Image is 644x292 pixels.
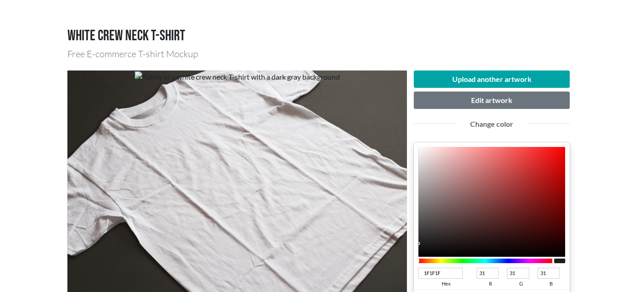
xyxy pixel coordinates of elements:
[414,92,570,109] button: Edit artwork
[507,279,534,290] span: g
[414,70,570,88] button: Upload another artwork
[67,27,577,45] h1: White crew neck T-shirt
[67,49,577,59] h3: Free E-commerce T-shirt Mockup
[418,279,474,290] span: hex
[463,119,520,130] div: Change color
[538,279,565,290] span: b
[477,279,504,290] span: r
